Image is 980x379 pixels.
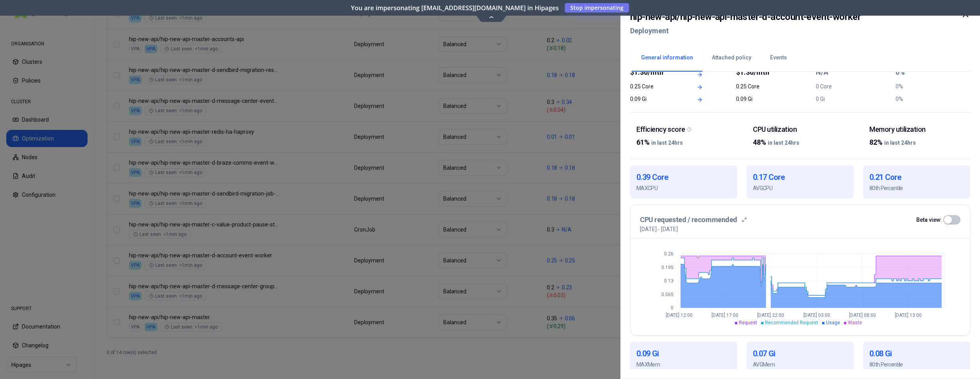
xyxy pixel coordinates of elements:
[869,172,964,183] h1: 0.21 Core
[849,313,876,318] tspan: [DATE] 08:00
[761,44,796,72] button: Events
[896,83,971,90] div: 0%
[630,95,679,103] div: 0.09 Gi
[895,313,922,318] tspan: [DATE] 13:00
[736,67,785,78] div: $1.30/mth
[869,137,964,148] div: 82%
[869,184,964,192] p: 80th Percentile
[816,67,891,78] div: N/A
[711,313,738,318] tspan: [DATE] 17:00
[753,125,847,134] div: CPU utilization
[753,172,847,183] h1: 0.17 Core
[753,184,847,192] p: AVG CPU
[768,140,799,146] span: in last 24hrs
[736,83,785,90] div: 0.25 Core
[630,83,679,90] div: 0.25 Core
[630,67,679,78] div: $1.30/mth
[736,95,785,103] div: 0.09 Gi
[869,348,964,359] h1: 0.08 Gi
[636,361,731,368] p: MAX Mem
[765,320,818,325] span: Recommended Request
[753,348,847,359] h1: 0.07 Gi
[816,95,891,103] div: 0 Gi
[671,305,674,311] tspan: 0
[757,313,784,318] tspan: [DATE] 22:00
[666,313,693,318] tspan: [DATE] 12:00
[826,320,840,325] span: Usage
[753,361,847,368] p: AVG Mem
[916,217,942,223] label: Beta view:
[664,251,674,257] tspan: 0.26
[702,44,761,72] button: Attached policy
[664,278,674,284] tspan: 0.13
[816,83,891,90] div: 0 Core
[803,313,830,318] tspan: [DATE] 03:00
[630,24,861,38] h2: Deployment
[661,265,674,270] tspan: 0.195
[640,214,737,225] h3: CPU requested / recommended
[848,320,862,325] span: Waste
[636,348,731,359] h1: 0.09 Gi
[651,140,683,146] span: in last 24hrs
[636,172,731,183] h1: 0.39 Core
[884,140,916,146] span: in last 24hrs
[896,95,971,103] div: 0%
[636,184,731,192] p: MAX CPU
[869,361,964,368] p: 80th Percentile
[632,44,702,72] button: General information
[896,67,971,78] div: 0%
[636,125,731,134] div: Efficiency score
[640,225,678,233] p: [DATE] - [DATE]
[630,10,861,24] h2: hip-new-api / hip-new-api-master-d-account-event-worker
[636,137,731,148] div: 61%
[661,292,674,297] tspan: 0.065
[869,125,964,134] div: Memory utilization
[753,137,847,148] div: 48%
[739,320,757,325] span: Request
